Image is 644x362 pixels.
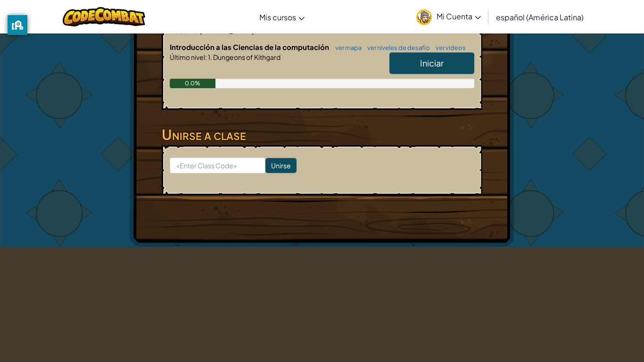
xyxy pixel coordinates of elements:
[170,42,330,51] span: Introducción a las Ciencias de la computación
[63,7,145,26] img: CodeCombat logo
[255,4,309,30] a: Mis cursos
[431,44,466,51] a: ver videos
[8,15,27,35] button: privacy banner
[420,58,444,68] span: Iniciar
[491,4,588,30] a: español (América Latina)
[416,9,432,25] img: avatar
[437,11,481,21] span: Mi Cuenta
[265,158,297,173] input: Unirse
[412,2,486,32] a: Mi Cuenta
[363,44,430,51] a: ver niveles de desafío
[330,44,362,51] a: ver mapa
[205,53,207,61] span: :
[170,157,265,173] input: <Enter Class Code>
[170,79,215,88] div: 0.0%
[162,124,482,145] h3: Unirse a clase
[259,12,296,22] span: Mis cursos
[207,53,212,61] span: 1.
[212,53,281,61] span: Dungeons of Kithgard
[170,53,205,61] span: Último nivel
[496,12,584,22] span: español (América Latina)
